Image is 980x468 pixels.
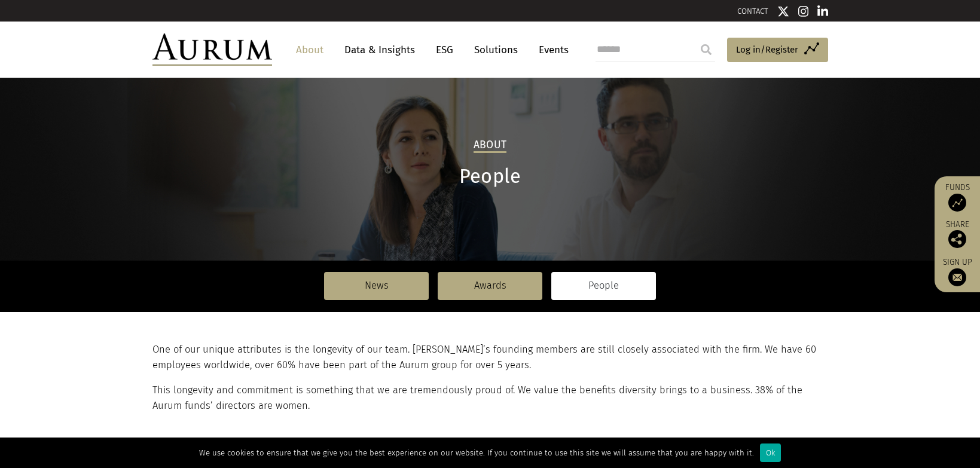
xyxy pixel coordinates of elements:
[152,383,825,414] p: This longevity and commitment is something that we are tremendously proud of. We value the benefi...
[941,182,974,212] a: Funds
[152,165,828,188] h1: People
[152,33,272,66] img: Aurum
[736,42,798,57] span: Log in/Register
[430,39,459,61] a: ESG
[438,272,542,299] a: Awards
[727,38,828,63] a: Log in/Register
[324,272,429,299] a: News
[948,230,966,248] img: Share this post
[152,342,825,374] p: One of our unique attributes is the longevity of our team. [PERSON_NAME]’s founding members are s...
[737,7,768,16] a: CONTACT
[760,443,781,462] div: Ok
[338,39,421,61] a: Data & Insights
[551,272,656,299] a: People
[941,257,974,286] a: Sign up
[948,194,966,212] img: Access Funds
[817,5,828,17] img: Linkedin icon
[777,5,789,17] img: Twitter icon
[694,38,718,62] input: Submit
[533,39,569,61] a: Events
[474,139,506,153] h2: About
[948,268,966,286] img: Sign up to our newsletter
[941,221,974,248] div: Share
[290,39,329,61] a: About
[798,5,809,17] img: Instagram icon
[468,39,524,61] a: Solutions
